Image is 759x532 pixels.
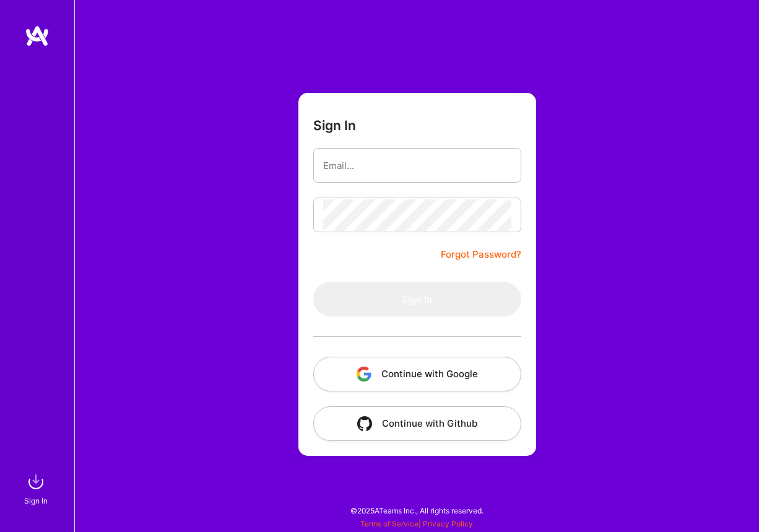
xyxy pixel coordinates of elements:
button: Continue with Google [313,357,521,391]
input: Email... [323,150,511,181]
img: icon [357,367,371,382]
h3: Sign In [313,118,356,133]
a: Privacy Policy [423,519,473,528]
button: Continue with Github [313,406,521,441]
div: Sign In [24,494,48,507]
div: © 2025 ATeams Inc., All rights reserved. [74,495,759,526]
img: logo [25,25,50,47]
img: sign in [24,469,48,494]
img: icon [357,416,372,431]
a: Forgot Password? [441,247,521,262]
span: | [360,519,473,528]
a: Terms of Service [360,519,419,528]
button: Sign In [313,282,521,316]
a: sign inSign In [26,469,48,507]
